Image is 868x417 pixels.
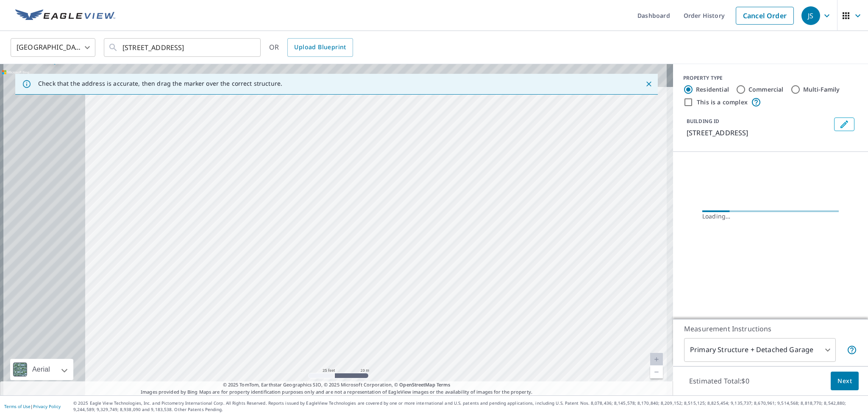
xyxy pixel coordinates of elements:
[33,403,61,409] a: Privacy Policy
[650,366,663,378] a: Current Level 20, Zoom Out
[4,404,61,409] p: |
[834,118,854,131] button: Edit building 1
[801,6,820,25] div: JS
[30,359,53,380] div: Aerial
[682,372,756,390] p: Estimated Total: $0
[684,324,857,334] p: Measurement Instructions
[683,74,858,82] div: PROPERTY TYPE
[269,38,353,57] div: OR
[294,42,346,53] span: Upload Blueprint
[687,128,831,138] p: [STREET_ADDRESS]
[287,38,353,57] a: Upload Blueprint
[847,345,857,355] span: Your report will include the primary structure and a detached garage if one exists.
[803,85,840,94] label: Multi-Family
[437,381,451,388] a: Terms
[687,118,719,125] p: BUILDING ID
[643,78,654,90] button: Close
[399,381,435,388] a: OpenStreetMap
[4,403,31,409] a: Terms of Use
[736,7,794,25] a: Cancel Order
[223,381,451,389] span: © 2025 TomTom, Earthstar Geographics SIO, © 2025 Microsoft Corporation, ©
[11,36,95,59] div: [GEOGRAPHIC_DATA]
[696,85,729,94] label: Residential
[748,85,784,94] label: Commercial
[122,36,243,59] input: Search by address or latitude-longitude
[15,9,115,22] img: EV Logo
[702,212,839,221] div: Loading…
[10,359,73,380] div: Aerial
[697,98,748,106] label: This is a complex
[73,400,864,413] p: © 2025 Eagle View Technologies, Inc. and Pictometry International Corp. All Rights Reserved. Repo...
[38,80,282,87] p: Check that the address is accurate, then drag the marker over the correct structure.
[831,372,859,391] button: Next
[650,353,663,366] a: Current Level 20, Zoom In Disabled
[684,338,836,362] div: Primary Structure + Detached Garage
[837,376,852,386] span: Next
